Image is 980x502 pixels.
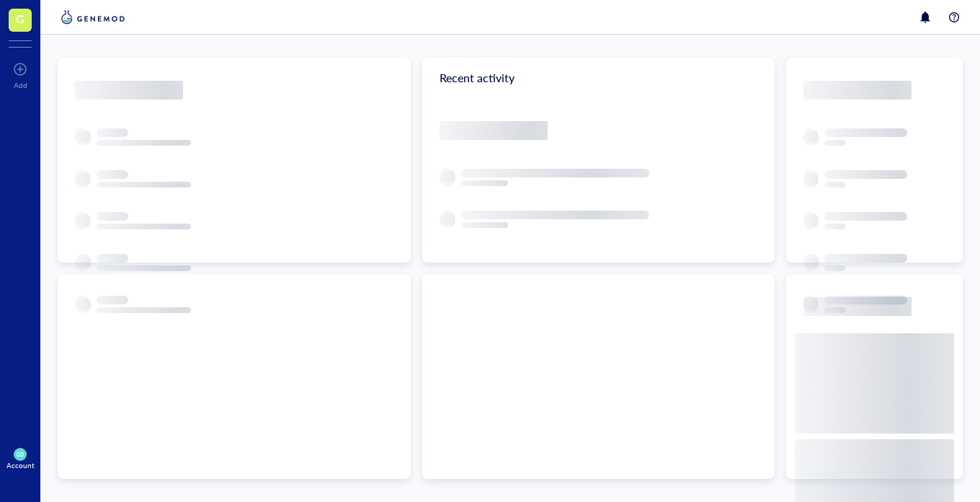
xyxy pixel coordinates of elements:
img: genemod-logo [58,9,128,26]
span: GD [17,452,24,457]
div: Add [14,81,27,89]
div: Recent activity [422,58,775,98]
span: G [16,9,24,27]
div: Account [6,461,35,470]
